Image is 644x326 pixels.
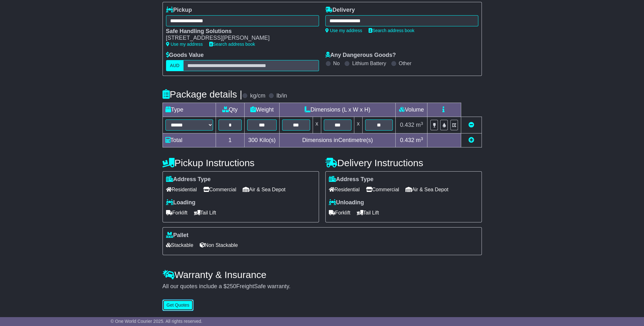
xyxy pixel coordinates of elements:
[166,35,313,42] div: [STREET_ADDRESS][PERSON_NAME]
[243,185,286,194] span: Air & Sea Depot
[250,92,265,99] label: kg/cm
[216,103,245,117] td: Qty
[369,28,414,33] a: Search address book
[227,283,236,289] span: 250
[245,133,280,147] td: Kilo(s)
[163,283,482,290] div: All our quotes include a $ FreightSafe warranty.
[396,103,427,117] td: Volume
[166,240,193,250] span: Stackable
[166,60,184,71] label: AUD
[400,122,414,128] span: 0.432
[416,122,423,128] span: m
[280,103,396,117] td: Dimensions (L x W x H)
[405,185,448,194] span: Air & Sea Depot
[166,232,189,239] label: Pallet
[325,7,355,14] label: Delivery
[203,185,236,194] span: Commercial
[325,28,362,33] a: Use my address
[325,158,482,168] h4: Delivery Instructions
[329,185,360,194] span: Residential
[163,89,242,99] h4: Package details |
[111,319,203,324] span: © One World Courier 2025. All rights reserved.
[357,208,379,218] span: Tail Lift
[166,208,188,218] span: Forklift
[163,300,194,311] button: Get Quotes
[163,133,216,147] td: Total
[416,137,423,143] span: m
[329,199,364,206] label: Unloading
[163,103,216,117] td: Type
[216,133,245,147] td: 1
[194,208,216,218] span: Tail Lift
[209,42,255,47] a: Search address book
[325,52,396,59] label: Any Dangerous Goods?
[399,60,412,66] label: Other
[421,136,423,141] sup: 3
[163,158,319,168] h4: Pickup Instructions
[400,137,414,143] span: 0.432
[276,92,287,99] label: lb/in
[166,176,211,183] label: Address Type
[329,208,350,218] span: Forklift
[163,269,482,280] h4: Warranty & Insurance
[248,137,258,143] span: 300
[280,133,396,147] td: Dimensions in Centimetre(s)
[166,42,203,47] a: Use my address
[166,28,313,35] div: Safe Handling Solutions
[166,199,196,206] label: Loading
[354,117,362,133] td: x
[313,117,321,133] td: x
[468,137,474,143] a: Add new item
[245,103,280,117] td: Weight
[333,60,340,66] label: No
[329,176,374,183] label: Address Type
[166,52,204,59] label: Goods Value
[166,7,192,14] label: Pickup
[166,185,197,194] span: Residential
[200,240,238,250] span: Non Stackable
[468,122,474,128] a: Remove this item
[366,185,399,194] span: Commercial
[352,60,386,66] label: Lithium Battery
[421,121,423,126] sup: 3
